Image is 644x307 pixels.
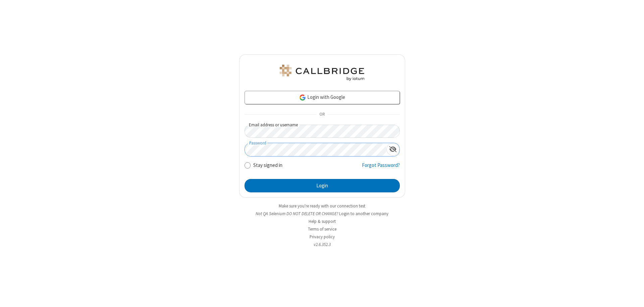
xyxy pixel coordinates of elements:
button: Login [245,179,400,192]
span: OR [317,110,327,119]
a: Make sure you're ready with our connection test [279,203,365,209]
input: Password [245,143,386,156]
a: Terms of service [308,226,336,232]
img: google-icon.png [299,94,306,101]
a: Login with Google [245,91,400,104]
a: Help & support [309,219,336,224]
label: Stay signed in [253,162,282,169]
button: Login to another company [339,210,388,217]
a: Privacy policy [310,234,335,240]
div: Show password [386,143,399,156]
li: v2.6.352.3 [239,241,405,248]
img: QA Selenium DO NOT DELETE OR CHANGE [278,65,366,81]
a: Forgot Password? [362,162,400,174]
input: Email address or username [245,125,400,138]
li: Not QA Selenium DO NOT DELETE OR CHANGE? [239,210,405,217]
